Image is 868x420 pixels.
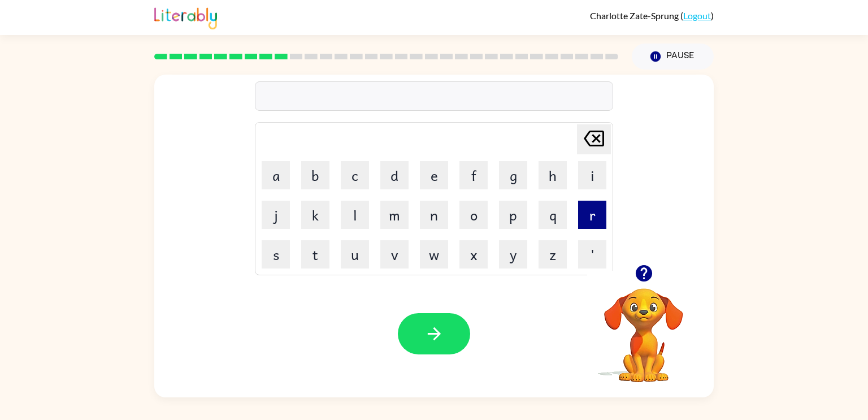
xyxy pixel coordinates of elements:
[459,201,488,229] button: o
[499,201,527,229] button: p
[301,161,329,189] button: b
[683,10,711,21] a: Logout
[154,5,217,29] img: Literably
[578,201,606,229] button: r
[590,10,680,21] span: Charlotte Zate-Sprung
[459,161,488,189] button: f
[341,161,369,189] button: c
[420,240,448,269] button: w
[578,161,606,189] button: i
[341,201,369,229] button: l
[301,240,329,269] button: t
[459,240,488,269] button: x
[539,201,567,229] button: q
[578,240,606,269] button: '
[590,10,714,21] div: ( )
[632,44,714,70] button: Pause
[499,240,527,269] button: y
[539,161,567,189] button: h
[262,240,290,269] button: s
[380,240,409,269] button: v
[420,161,448,189] button: e
[499,161,527,189] button: g
[301,201,329,229] button: k
[420,201,448,229] button: n
[380,161,409,189] button: d
[380,201,409,229] button: m
[262,201,290,229] button: j
[539,240,567,269] button: z
[341,240,369,269] button: u
[587,271,700,384] video: Your browser must support playing .mp4 files to use Literably. Please try using another browser.
[262,161,290,189] button: a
